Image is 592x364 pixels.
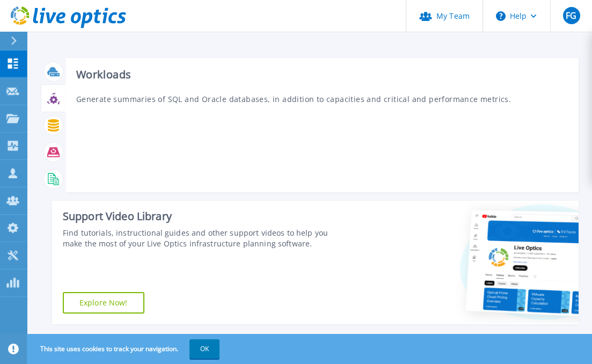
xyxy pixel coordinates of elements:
[76,69,568,81] h3: Workloads
[189,339,220,359] button: OK
[63,292,144,314] a: Explore Now!
[30,339,220,359] span: This site uses cookies to track your navigation.
[76,93,568,105] p: Generate summaries of SQL and Oracle databases, in addition to capacities and critical and perfor...
[63,209,335,223] div: Support Video Library
[63,228,335,249] div: Find tutorials, instructional guides and other support videos to help you make the most of your L...
[566,11,576,20] span: FG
